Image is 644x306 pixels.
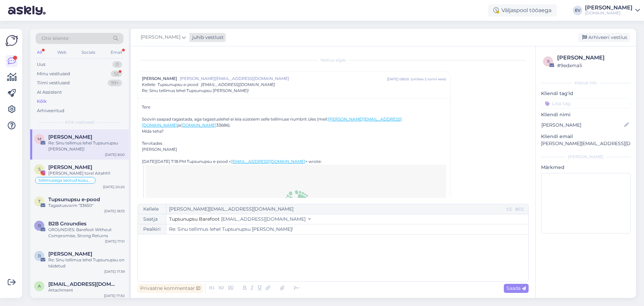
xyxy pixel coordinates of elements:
[39,178,92,182] span: tellimusega seotud küsumus
[387,77,409,82] div: [DATE] 08:00
[547,59,549,64] span: 9
[104,293,125,298] div: [DATE] 17:30
[38,223,41,228] span: B
[112,61,122,68] div: 0
[142,88,249,94] span: Re: Sinu tellimus lehel Tupsunupsu [PERSON_NAME]!
[541,154,631,160] div: [PERSON_NAME]
[37,89,62,96] div: AI Assistent
[105,239,125,244] div: [DATE] 17:51
[38,136,41,141] span: M
[5,34,18,47] img: Askly Logo
[557,54,629,62] div: [PERSON_NAME]
[48,164,92,170] span: Silja Eek
[505,206,514,212] div: CC
[541,98,631,108] input: Lisa tag
[37,71,70,77] div: Minu vestlused
[190,34,224,41] div: juhib vestlust
[48,140,125,152] div: Re: Sinu tellimus lehel Tupsunupsu [PERSON_NAME]!
[103,184,125,189] div: [DATE] 20:20
[201,82,275,87] span: [EMAIL_ADDRESS][DOMAIN_NAME]
[166,204,505,214] input: Recepient...
[104,269,125,274] div: [DATE] 17:39
[541,111,631,118] p: Kliendi nimi
[37,80,70,86] div: Tiimi vestlused
[411,77,446,82] div: ( umbes 2 tunni eest )
[48,281,118,287] span: annika.sharai@gmail.com
[48,257,125,269] div: Re: Sinu tellimus lehel Tupsunupsu on täidetud
[488,4,557,16] div: Väljaspool tööaega
[38,199,41,204] span: T
[111,71,122,77] div: 53
[108,80,122,86] div: 99+
[36,48,43,57] div: All
[65,119,94,125] span: Kõik vestlused
[142,116,446,128] div: Soovin saapad tagastada, aga tagastuslehel ei leia süsteem selle tellimuse numbrit üles (meil: ja...
[279,188,313,222] img: Tupsunupsu
[48,203,125,209] div: Tagastusvorm "33650"
[541,90,631,97] p: Kliendi tag'id
[578,33,630,42] div: Arhiveeri vestlus
[37,98,47,105] div: Kõik
[48,251,92,257] span: Birgit Põiklik
[541,121,623,129] input: Lisa nimi
[80,48,97,57] div: Socials
[138,204,166,214] div: Kellele
[38,283,41,289] span: a
[42,35,68,42] span: Otsi kliente
[541,133,631,140] p: Kliendi email
[138,214,166,224] div: Saatja
[166,224,528,234] input: Write subject here...
[142,159,446,165] div: [DATE][DATE] 7:18 PM Tupsunupsu e-pood < > wrote:
[541,140,631,147] p: [PERSON_NAME][EMAIL_ADDRESS][DOMAIN_NAME]
[169,216,220,222] span: Tupsunupsu Barefoot
[104,209,125,214] div: [DATE] 18:33
[38,253,41,258] span: B
[181,123,216,128] a: [DOMAIN_NAME]
[48,227,125,239] div: GROUNDIES: Barefoot Without Compromise, Strong Returns
[138,224,166,234] div: Pealkiri
[48,221,87,227] span: B2B Groundies
[141,34,180,41] span: [PERSON_NAME]
[557,62,629,69] div: # 9edxma1i
[138,284,203,293] div: Privaatne kommentaar
[37,61,45,68] div: Uus
[585,10,633,16] div: [DOMAIN_NAME]
[48,287,125,293] div: Attachment
[142,76,177,82] span: [PERSON_NAME]
[585,5,633,10] div: [PERSON_NAME]
[180,76,387,82] span: [PERSON_NAME][EMAIL_ADDRESS][DOMAIN_NAME]
[138,57,529,63] div: Vestlus algas
[142,140,446,146] div: Tervitades
[169,216,311,223] button: Tupsunupsu Barefoot [EMAIL_ADDRESS][DOMAIN_NAME]
[48,196,100,203] span: Tupsunupsu e-pood
[231,159,305,164] a: [EMAIL_ADDRESS][DOMAIN_NAME]
[506,285,526,291] span: Saada
[585,5,640,16] a: [PERSON_NAME][DOMAIN_NAME]
[38,167,41,172] span: S
[541,80,631,86] div: Kliendi info
[37,107,64,114] div: Arhiveeritud
[221,216,306,222] span: [EMAIL_ADDRESS][DOMAIN_NAME]
[56,48,68,57] div: Web
[105,152,125,157] div: [DATE] 8:00
[142,146,446,152] div: [PERSON_NAME]
[541,164,631,171] p: Märkmed
[142,104,446,152] div: Tere
[109,48,123,57] div: Email
[142,128,446,134] div: Mida teha?
[157,82,198,87] span: Tupsunupsu e-pood
[48,170,125,176] div: [PERSON_NAME] tore! Aitahh!!
[48,134,92,140] span: Margot Voronovski
[142,82,156,87] span: Kellele :
[514,206,526,212] div: BCC
[573,6,582,15] div: EV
